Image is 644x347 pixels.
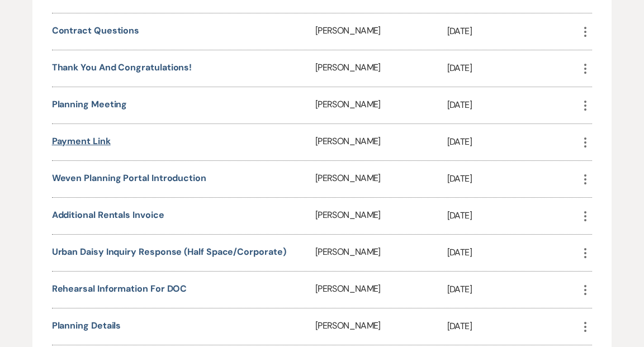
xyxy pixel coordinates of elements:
[315,161,447,197] div: [PERSON_NAME]
[52,98,127,110] a: Planning Meeting
[52,209,164,221] a: Additional Rentals Invoice
[52,25,140,36] a: Contract Questions
[52,320,121,331] a: Planning Details
[315,308,447,345] div: [PERSON_NAME]
[447,61,579,75] p: [DATE]
[315,13,447,50] div: [PERSON_NAME]
[447,208,579,223] p: [DATE]
[52,246,286,258] a: Urban Daisy Inquiry Response (Half Space/Corporate)
[315,272,447,308] div: [PERSON_NAME]
[52,61,192,73] a: Thank you and Congratulations!
[447,282,579,297] p: [DATE]
[447,319,579,334] p: [DATE]
[315,235,447,271] div: [PERSON_NAME]
[315,50,447,87] div: [PERSON_NAME]
[447,24,579,39] p: [DATE]
[447,135,579,149] p: [DATE]
[447,172,579,186] p: [DATE]
[315,124,447,160] div: [PERSON_NAME]
[447,98,579,112] p: [DATE]
[315,87,447,123] div: [PERSON_NAME]
[52,135,111,147] a: Payment Link
[52,172,206,184] a: Weven Planning Portal Introduction
[447,245,579,260] p: [DATE]
[315,198,447,234] div: [PERSON_NAME]
[52,283,187,294] a: Rehearsal Information for DOC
